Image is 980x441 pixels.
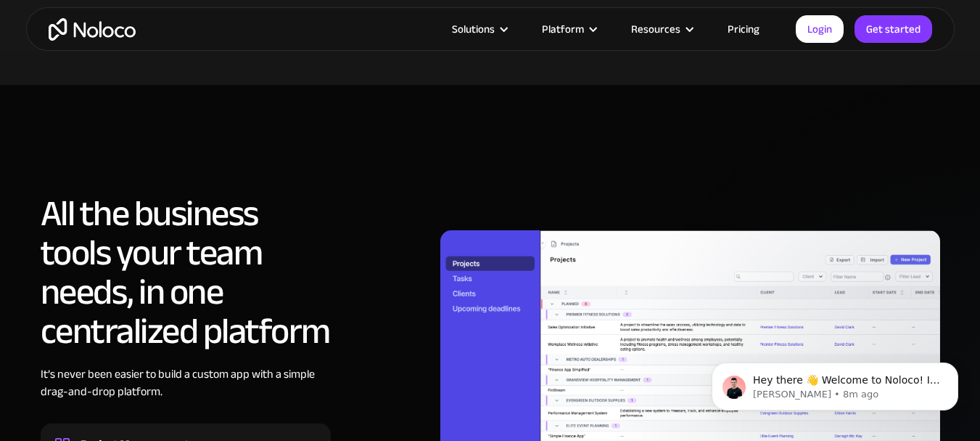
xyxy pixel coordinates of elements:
div: Solutions [434,20,524,39]
a: Login [796,15,844,43]
h2: All the business tools your team needs, in one centralized platform [41,194,331,351]
a: Get started [855,15,932,43]
div: Resources [613,20,709,39]
iframe: Intercom notifications message [690,332,980,434]
a: home [49,18,136,41]
div: Platform [524,20,613,39]
div: Solutions [452,20,495,39]
div: It’s never been easier to build a custom app with a simple drag-and-drop platform. [41,365,331,422]
a: Pricing [709,20,778,39]
div: Platform [542,20,584,39]
div: Resources [631,20,680,39]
